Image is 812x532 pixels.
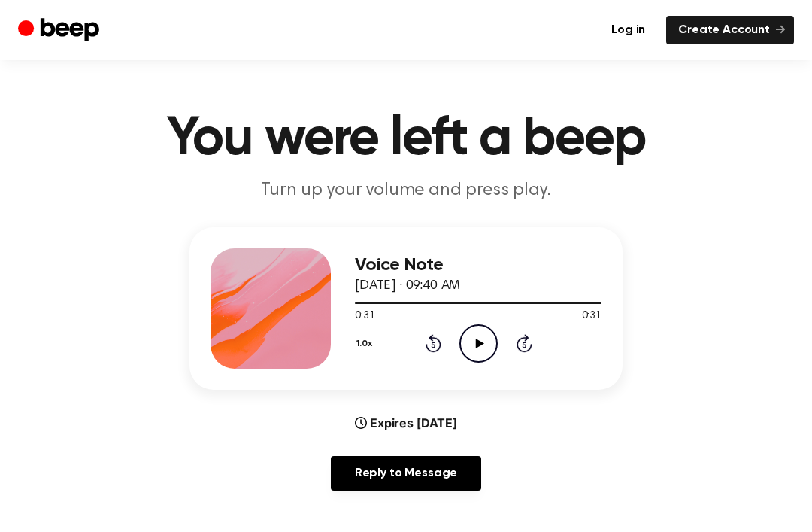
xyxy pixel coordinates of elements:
h3: Voice Note [355,255,601,275]
p: Turn up your volume and press play. [117,178,695,203]
span: [DATE] · 09:40 AM [355,279,460,293]
a: Create Account [666,16,794,44]
button: 1.0x [355,331,378,357]
a: Reply to Message [331,456,481,491]
a: Log in [599,16,657,44]
h1: You were left a beep [21,112,791,166]
span: 0:31 [582,309,601,324]
a: Beep [18,16,103,45]
div: Expires [DATE] [355,414,457,432]
span: 0:31 [355,309,374,324]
